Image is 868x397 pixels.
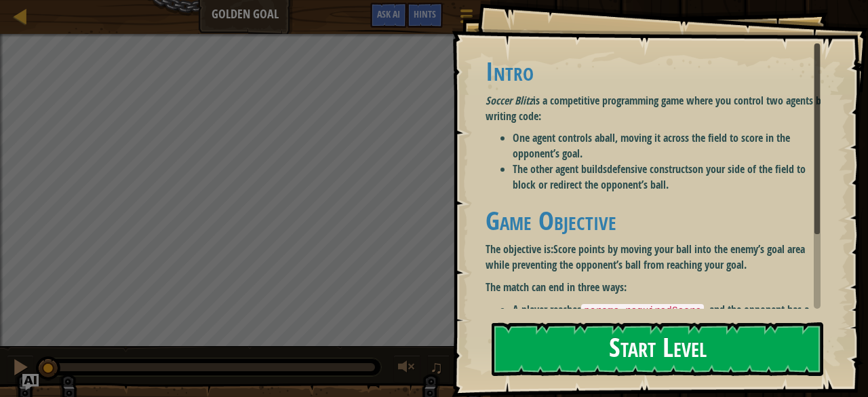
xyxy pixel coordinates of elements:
[581,304,704,318] code: params.requiredScore
[427,355,450,383] button: ♫
[370,3,407,28] button: Ask AI
[513,302,831,333] li: A player reaches , and the opponent has a lower score.
[513,130,831,162] li: One agent controls a , moving it across the field to score in the opponent’s goal.
[486,242,831,273] p: The objective is:
[513,162,831,193] li: The other agent builds on your side of the field to block or redirect the opponent’s ball.
[486,57,831,86] h1: Intro
[393,355,420,383] button: Adjust volume
[377,7,400,20] span: Ask AI
[450,3,484,35] button: Show game menu
[486,93,831,124] p: is a competitive programming game where you control two agents by writing code:
[7,355,34,383] button: Ctrl + P: Pause
[607,162,692,176] strong: defensive constructs
[486,280,831,295] p: The match can end in three ways:
[414,7,436,20] span: Hints
[492,322,823,376] button: Start Level
[430,357,443,377] span: ♫
[486,206,831,235] h1: Game Objective
[486,93,533,108] em: Soccer Blitz
[22,374,39,390] button: Ask AI
[486,242,805,272] strong: Score points by moving your ball into the enemy’s goal area while preventing the opponent’s ball ...
[599,130,615,145] strong: ball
